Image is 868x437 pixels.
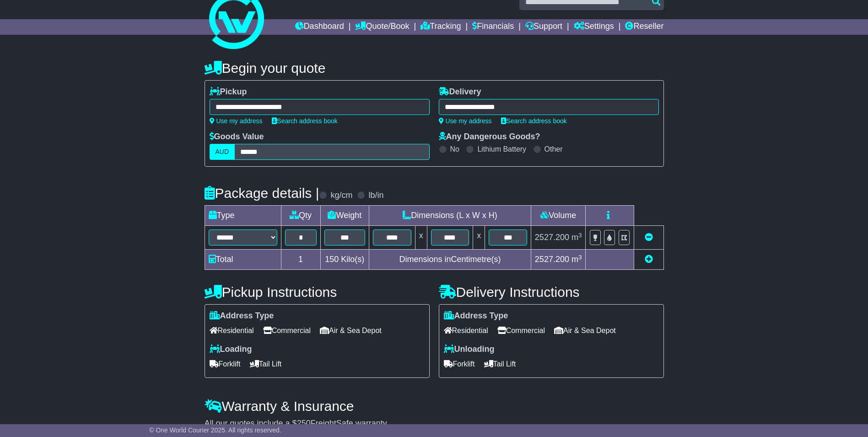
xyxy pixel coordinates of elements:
[210,132,264,142] label: Goods Value
[439,117,492,125] a: Use my address
[263,323,311,338] span: Commercial
[210,117,263,125] a: Use my address
[325,255,339,264] span: 150
[295,19,344,35] a: Dashboard
[320,206,369,226] td: Weight
[439,87,481,97] label: Delivery
[473,226,485,250] td: x
[444,311,508,321] label: Address Type
[477,145,526,153] label: Lithium Battery
[535,255,569,264] span: 2527.200
[571,233,582,242] span: m
[250,357,282,371] span: Tail Lift
[369,250,531,270] td: Dimensions in Centimetre(s)
[484,357,516,371] span: Tail Lift
[205,284,430,300] h4: Pickup Instructions
[281,250,320,270] td: 1
[415,226,427,250] td: x
[320,323,382,338] span: Air & Sea Depot
[545,145,563,153] label: Other
[210,311,274,321] label: Address Type
[439,132,540,142] label: Any Dangerous Goods?
[578,232,582,239] sup: 3
[210,357,241,371] span: Forklift
[645,233,653,242] a: Remove this item
[574,19,614,35] a: Settings
[330,191,352,201] label: kg/cm
[645,255,653,264] a: Add new item
[497,323,545,338] span: Commercial
[444,357,475,371] span: Forklift
[525,19,562,35] a: Support
[320,250,369,270] td: Kilo(s)
[571,255,582,264] span: m
[281,206,320,226] td: Qty
[444,344,495,355] label: Unloading
[210,87,247,97] label: Pickup
[297,419,311,428] span: 250
[210,344,252,355] label: Loading
[625,19,663,35] a: Reseller
[355,19,409,35] a: Quote/Book
[439,284,664,300] h4: Delivery Instructions
[272,117,338,125] a: Search address book
[444,323,488,338] span: Residential
[501,117,567,125] a: Search address book
[554,323,616,338] span: Air & Sea Depot
[368,191,383,201] label: lb/in
[421,19,461,35] a: Tracking
[205,60,664,76] h4: Begin your quote
[450,145,459,153] label: No
[205,186,319,201] h4: Package details |
[578,254,582,261] sup: 3
[210,323,254,338] span: Residential
[210,144,235,160] label: AUD
[531,206,586,226] td: Volume
[472,19,514,35] a: Financials
[535,233,569,242] span: 2527.200
[205,206,281,226] td: Type
[149,426,281,434] span: © One World Courier 2025. All rights reserved.
[205,250,281,270] td: Total
[369,206,531,226] td: Dimensions (L x W x H)
[205,399,664,414] h4: Warranty & Insurance
[205,419,664,429] div: All our quotes include a $ FreightSafe warranty.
